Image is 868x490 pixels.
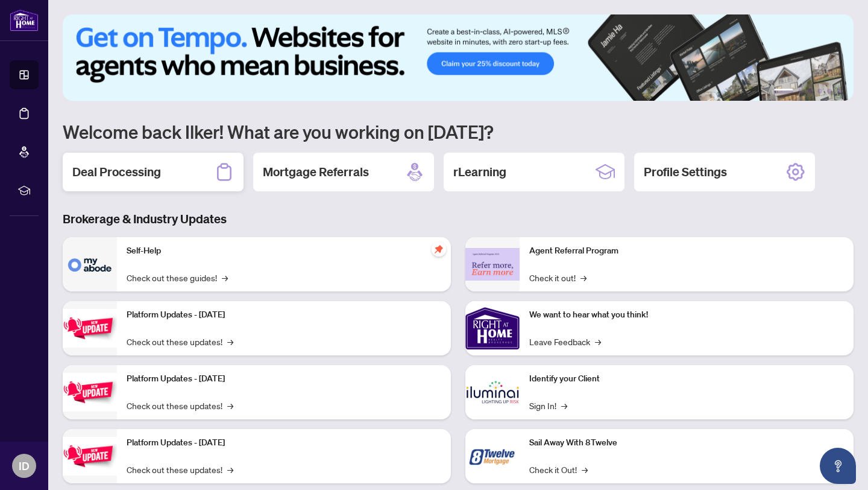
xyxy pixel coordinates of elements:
h2: rLearning [453,164,506,180]
img: Agent Referral Program [465,248,520,281]
button: Open asap [820,448,856,484]
button: 5 [827,89,832,94]
p: Self-Help [127,244,441,258]
img: Slide 0 [63,14,854,101]
button: 1 [774,89,793,94]
img: Sail Away With 8Twelve [465,429,520,483]
a: Check out these guides!→ [127,271,228,284]
p: Platform Updates - [DATE] [127,436,441,450]
img: We want to hear what you think! [465,301,520,355]
a: Sign In!→ [529,399,567,412]
span: pushpin [432,242,446,256]
span: → [222,271,228,284]
a: Check it out!→ [529,271,587,284]
button: 6 [837,89,841,94]
a: Check it Out!→ [529,463,588,476]
span: → [227,399,233,412]
span: → [227,335,233,348]
img: Self-Help [63,237,117,291]
p: Platform Updates - [DATE] [127,372,441,386]
a: Check out these updates!→ [127,463,233,476]
p: Platform Updates - [DATE] [127,308,441,322]
img: Platform Updates - July 8, 2025 [63,373,117,411]
p: Sail Away With 8Twelve [529,436,844,450]
a: Check out these updates!→ [127,399,233,412]
span: → [582,463,588,476]
span: ID [19,457,30,474]
a: Leave Feedback→ [529,335,601,348]
button: 3 [808,89,813,94]
span: → [227,463,233,476]
p: Identify your Client [529,372,844,386]
h1: Welcome back Ilker! What are you working on [DATE]? [63,120,854,143]
span: → [580,271,587,284]
img: Platform Updates - June 23, 2025 [63,437,117,475]
h2: Deal Processing [72,164,161,180]
h3: Brokerage & Industry Updates [63,211,854,227]
p: We want to hear what you think! [529,308,844,322]
h2: Mortgage Referrals [263,164,369,180]
p: Agent Referral Program [529,244,844,258]
button: 2 [798,89,803,94]
img: Identify your Client [465,365,520,419]
img: Platform Updates - July 21, 2025 [63,309,117,347]
button: 4 [817,89,822,94]
h2: Profile Settings [644,164,727,180]
span: → [561,399,567,412]
a: Check out these updates!→ [127,335,233,348]
span: → [595,335,601,348]
img: logo [10,9,39,31]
